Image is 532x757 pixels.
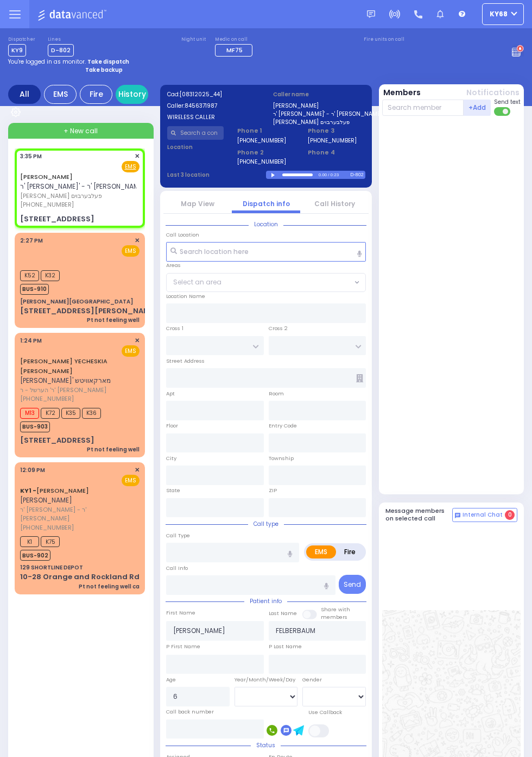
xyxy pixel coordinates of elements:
[308,136,357,145] label: [PHONE_NUMBER]
[327,169,330,181] div: /
[41,536,60,547] span: K75
[385,507,453,522] h5: Message members on selected call
[87,316,140,324] div: Pt not feeling well
[20,376,111,385] span: [PERSON_NAME]' מארקאוויטש
[20,394,74,403] span: [PHONE_NUMBER]
[464,100,491,116] button: +Add
[167,171,267,179] label: Last 3 location
[166,293,205,300] label: Location Name
[166,357,205,365] label: Street Address
[20,495,72,505] span: [PERSON_NAME]
[269,487,277,494] label: ZIP
[166,643,200,650] label: P First Name
[87,58,129,66] strong: Take dispatch
[64,126,98,136] span: + New call
[82,408,101,419] span: K36
[166,262,181,269] label: Areas
[166,422,178,430] label: Floor
[8,44,26,57] span: KY9
[505,510,515,520] span: 0
[494,98,521,106] span: Send text
[251,741,281,749] span: Status
[125,163,136,171] u: EMS
[20,306,157,317] div: [STREET_ADDRESS][PERSON_NAME]
[318,169,328,181] div: 0.00
[237,136,286,145] label: [PHONE_NUMBER]
[243,199,290,208] a: Dispatch info
[269,643,302,650] label: P Last Name
[122,245,140,257] span: EMS
[87,445,140,454] div: Pt not feeling well
[185,102,217,110] span: 8456371987
[269,422,297,430] label: Entry Code
[135,466,140,475] span: ✕
[166,487,180,494] label: State
[269,390,284,398] label: Room
[166,676,176,684] label: Age
[367,10,375,18] img: message.svg
[20,182,145,191] span: ר' [PERSON_NAME]' - ר' [PERSON_NAME]
[20,191,145,201] span: [PERSON_NAME] פעלבערבוים
[20,486,36,495] span: KY1 -
[306,545,336,559] label: EMS
[79,582,140,591] div: Pt not feeling well ca
[463,511,503,519] span: Internal Chat
[167,102,259,110] label: Caller:
[135,152,140,161] span: ✕
[166,609,195,617] label: First Name
[235,676,298,684] div: Year/Month/Week/Day
[20,284,49,295] span: BUS-910
[330,169,340,181] div: 0:23
[20,536,39,547] span: K1
[181,199,214,208] a: Map View
[20,270,39,281] span: K52
[455,513,460,518] img: comment-alt.png
[308,709,342,716] label: Use Callback
[135,336,140,345] span: ✕
[382,100,464,116] input: Search member
[61,408,80,419] span: K35
[167,126,224,140] input: Search a contact
[20,408,39,419] span: M13
[244,597,287,605] span: Patient info
[302,676,322,684] label: Gender
[273,102,365,110] label: [PERSON_NAME]
[20,550,50,561] span: BUS-902
[20,466,45,474] span: 12:09 PM
[20,214,94,225] div: [STREET_ADDRESS]
[135,236,140,245] span: ✕
[482,3,524,25] button: ky68
[122,345,140,357] span: EMS
[166,242,366,262] input: Search location here
[269,610,297,617] label: Last Name
[273,110,365,118] label: ר' [PERSON_NAME]' - ר' [PERSON_NAME]
[20,297,133,306] div: [PERSON_NAME][GEOGRAPHIC_DATA]
[166,708,214,716] label: Call back number
[226,46,243,54] span: MF75
[41,270,60,281] span: K32
[308,148,365,157] span: Phone 4
[41,408,60,419] span: K72
[8,85,41,104] div: All
[173,277,221,287] span: Select an area
[237,126,294,135] span: Phone 1
[237,148,294,157] span: Phone 2
[166,455,176,462] label: City
[20,386,136,395] span: ר' הערשל - ר' [PERSON_NAME]
[48,36,74,43] label: Lines
[20,357,107,375] a: [PERSON_NAME] YECHESKIA [PERSON_NAME]
[122,475,140,486] span: EMS
[167,143,224,151] label: Location
[20,200,74,209] span: [PHONE_NUMBER]
[166,325,183,332] label: Cross 1
[20,505,136,523] span: ר' [PERSON_NAME] - ר' [PERSON_NAME]
[85,66,123,74] strong: Take backup
[321,606,350,613] small: Share with
[215,36,256,43] label: Medic on call
[20,523,74,532] span: [PHONE_NUMBER]
[308,126,365,135] span: Phone 3
[273,118,365,126] label: [PERSON_NAME] פעלבערבוים
[237,158,286,166] label: [PHONE_NUMBER]
[364,36,404,43] label: Fire units on call
[20,237,43,245] span: 2:27 PM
